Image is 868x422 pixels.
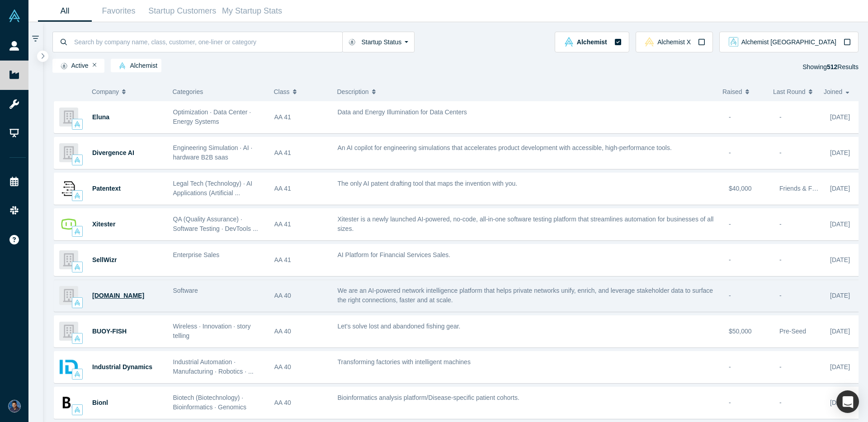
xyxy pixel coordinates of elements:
span: Alchemist [115,62,157,70]
img: Alchemist Vault Logo [8,9,21,22]
span: Bioinformatics analysis platform/Disease-specific patient cohorts. [338,394,519,401]
span: Legal Tech (Technology) · AI Applications (Artificial ... [173,180,253,197]
span: Optimization · Data Center · Energy Systems [173,108,251,125]
a: My Startup Stats [219,0,285,22]
span: Industrial Automation · Manufacturing · Robotics · ... [173,358,254,375]
a: Patentext [92,185,121,192]
img: alchemist Vault Logo [119,62,126,69]
span: [DATE] [830,113,850,121]
a: Eluna [92,113,109,121]
span: Joined [824,82,842,101]
span: Enterprise Sales [173,251,220,258]
span: - [729,292,731,299]
img: Bionl's Logo [59,393,78,412]
img: alchemist Vault Logo [74,335,80,342]
span: Alchemist [577,39,607,45]
span: [DATE] [830,363,850,370]
button: Description [337,82,713,101]
button: Raised [722,82,764,101]
a: Industrial Dynamics [92,363,152,370]
span: $40,000 [729,185,752,192]
span: An AI copilot for engineering simulations that accelerates product development with accessible, h... [338,144,672,151]
span: Wireless · Innovation · story telling [173,323,251,339]
img: Startup status [349,38,355,46]
img: alchemist Vault Logo [74,121,80,127]
span: [DATE] [830,185,850,192]
img: alchemist Vault Logo [74,300,80,306]
img: alchemist Vault Logo [74,192,80,199]
span: Engineering Simulation · AI · hardware B2B saas [173,144,253,161]
div: AA 41 [274,173,328,204]
img: alchemist Vault Logo [74,407,80,413]
img: Patentext's Logo [59,179,78,198]
span: The only AI patent drafting tool that maps the invention with you. [338,180,518,187]
span: - [729,399,731,406]
a: BUOY-FISH [92,328,127,335]
button: alchemist Vault LogoAlchemist [555,32,629,52]
span: [DATE] [830,149,850,156]
span: - [729,113,731,121]
span: Showing Results [802,63,859,70]
a: Xitester [92,220,115,228]
span: - [779,149,782,156]
span: $50,000 [729,328,752,335]
div: AA 41 [274,244,328,276]
span: Last Round [773,82,806,101]
img: Industrial Dynamics's Logo [59,357,78,376]
span: - [779,113,782,121]
img: Prayas Tiwari's Account [8,400,21,413]
img: Startup status [61,62,67,70]
span: [DATE] [830,292,850,299]
img: Xitester's Logo [59,215,78,234]
span: - [729,256,731,263]
a: Startup Customers [146,0,219,22]
span: Class [274,82,290,101]
a: [DOMAIN_NAME] [92,292,144,299]
img: SellWizr's Logo [59,250,78,269]
img: alchemist Vault Logo [74,228,80,234]
span: - [729,149,731,156]
button: alchemist_aj Vault LogoAlchemist [GEOGRAPHIC_DATA] [719,32,859,52]
span: We are an AI-powered network intelligence platform that helps private networks unify, enrich, and... [338,287,713,304]
span: Description [337,82,369,101]
span: [DATE] [830,256,850,263]
span: - [729,363,731,370]
span: Software [173,287,198,294]
input: Search by company name, class, customer, one-liner or category [73,31,342,52]
a: SellWizr [92,256,117,263]
span: AI Platform for Financial Services Sales. [338,251,451,258]
img: Eluna's Logo [59,108,78,127]
span: Raised [722,82,742,101]
a: All [38,0,92,22]
span: - [779,292,782,299]
div: AA 40 [274,352,328,383]
img: alchemist_aj Vault Logo [729,37,738,47]
div: AA 40 [274,316,328,347]
span: Let's solve lost and abandoned fishing gear. [338,323,461,330]
button: Startup Status [342,32,415,52]
span: [DATE] [830,399,850,406]
span: Categories [173,88,203,95]
strong: 512 [827,63,837,70]
span: Bionl [92,399,108,406]
button: Last Round [773,82,814,101]
span: Alchemist X [657,39,691,45]
span: - [779,220,782,228]
button: Class [274,82,323,101]
span: [DATE] [830,328,850,335]
button: Company [92,82,158,101]
span: - [779,363,782,370]
span: Alchemist [GEOGRAPHIC_DATA] [741,39,836,45]
span: Data and Energy Illumination for Data Centers [338,108,467,116]
img: alchemist Vault Logo [564,37,574,47]
span: Biotech (Biotechnology) · Bioinformatics · Genomics [173,394,247,411]
span: Friends & Family [779,185,827,192]
span: Transforming factories with intelligent machines [338,358,471,366]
